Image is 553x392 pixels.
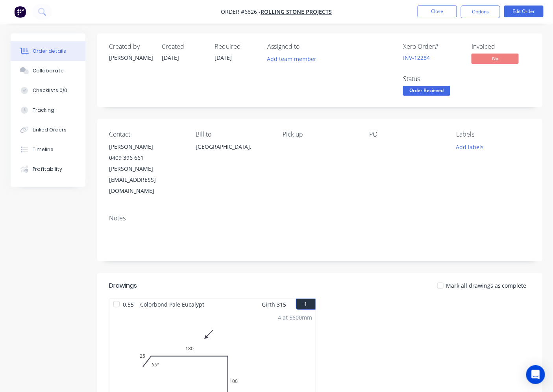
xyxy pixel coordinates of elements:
div: Drawings [109,281,137,290]
span: Order Recieved [403,86,450,96]
div: 4 at 5600mm [278,313,313,322]
div: Order details [33,48,66,55]
button: Edit Order [504,6,544,17]
div: [PERSON_NAME] [109,141,183,152]
div: 0409 396 661 [109,152,183,163]
div: Checklists 0/0 [33,87,67,94]
span: Mark all drawings as complete [446,281,527,290]
div: Invoiced [472,43,531,50]
div: Profitability [33,166,62,173]
span: [DATE] [215,54,232,61]
button: Add team member [267,54,321,64]
button: Checklists 0/0 [11,81,85,100]
div: Open Intercom Messenger [526,365,545,384]
button: Order Recieved [403,86,450,98]
div: [PERSON_NAME]0409 396 661[PERSON_NAME][EMAIL_ADDRESS][DOMAIN_NAME] [109,141,183,196]
div: Status [403,75,462,83]
div: Created by [109,43,152,50]
div: [PERSON_NAME] [109,54,152,62]
div: [PERSON_NAME][EMAIL_ADDRESS][DOMAIN_NAME] [109,163,183,196]
button: 1 [296,299,316,310]
span: Girth 315 [262,299,287,310]
span: No [472,54,519,63]
button: Profitability [11,159,85,179]
button: Order details [11,41,85,61]
div: Assigned to [267,43,346,50]
button: Options [461,6,500,18]
button: Tracking [11,100,85,120]
button: Linked Orders [11,120,85,140]
span: Order #6826 - [221,8,261,16]
a: INV-12284 [403,54,430,61]
div: Contact [109,131,183,138]
span: Colorbond Pale Eucalypt [137,299,207,310]
button: Collaborate [11,61,85,81]
button: Add labels [452,141,488,152]
div: Collaborate [33,67,64,74]
div: Tracking [33,107,54,114]
div: Xero Order # [403,43,462,50]
button: Add team member [263,54,321,64]
span: [DATE] [162,54,179,61]
div: [GEOGRAPHIC_DATA], [196,141,270,166]
button: Timeline [11,140,85,159]
button: Close [418,6,457,17]
a: Rolling Stone Projects [261,8,332,16]
div: Created [162,43,205,50]
div: [GEOGRAPHIC_DATA], [196,141,270,152]
div: Bill to [196,131,270,138]
img: Factory [14,6,26,18]
div: Required [215,43,258,50]
span: 0.55 [120,299,137,310]
div: Pick up [283,131,357,138]
div: Linked Orders [33,126,67,133]
div: Labels [456,131,531,138]
div: Timeline [33,146,54,153]
div: Notes [109,214,531,222]
div: PO [370,131,444,138]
